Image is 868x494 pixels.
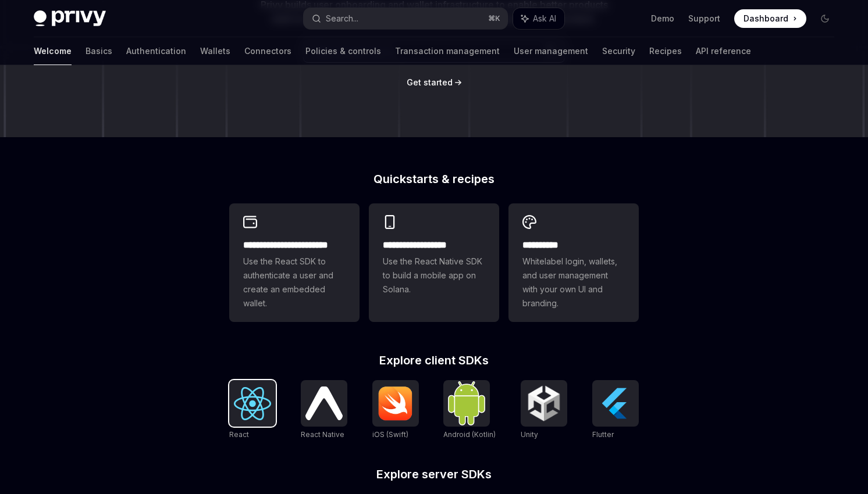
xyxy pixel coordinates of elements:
span: Get started [407,77,453,87]
a: API reference [696,37,751,65]
a: UnityUnity [521,380,567,441]
span: Ask AI [533,13,556,24]
span: ⌘ K [488,14,500,23]
a: Welcome [34,37,72,65]
a: ReactReact [229,380,276,441]
span: iOS (Swift) [372,430,408,439]
span: React [229,430,249,439]
img: dark logo [34,10,106,27]
span: Dashboard [744,13,788,24]
button: Search...⌘K [304,8,507,29]
a: Support [688,13,720,24]
button: Ask AI [513,8,564,29]
span: Use the React SDK to authenticate a user and create an embedded wallet. [243,255,346,310]
a: **** *****Whitelabel login, wallets, and user management with your own UI and branding. [508,203,639,322]
a: Recipes [649,37,682,65]
a: User management [514,37,588,65]
span: React Native [301,430,344,439]
img: React [234,387,271,420]
a: Demo [651,13,674,24]
div: Search... [326,12,358,26]
span: Whitelabel login, wallets, and user management with your own UI and branding. [522,255,625,310]
a: Security [602,37,635,65]
img: Unity [525,385,563,422]
h2: Explore server SDKs [229,468,639,480]
a: Authentication [126,37,186,65]
img: iOS (Swift) [377,386,414,421]
a: iOS (Swift)iOS (Swift) [372,380,419,441]
a: Policies & controls [305,37,381,65]
a: React NativeReact Native [301,380,347,441]
img: Flutter [597,385,634,422]
a: FlutterFlutter [592,380,639,441]
button: Toggle dark mode [816,9,834,28]
a: Dashboard [734,9,806,28]
img: React Native [305,386,343,420]
a: Basics [86,37,112,65]
a: Get started [407,77,453,88]
span: Use the React Native SDK to build a mobile app on Solana. [383,255,485,296]
span: Android (Kotlin) [443,430,496,439]
a: Android (Kotlin)Android (Kotlin) [443,380,496,441]
h2: Explore client SDKs [229,355,639,366]
span: Flutter [592,430,614,439]
span: Unity [521,430,538,439]
a: Wallets [200,37,230,65]
h2: Quickstarts & recipes [229,173,639,185]
a: **** **** **** ***Use the React Native SDK to build a mobile app on Solana. [369,203,499,322]
a: Transaction management [395,37,500,65]
img: Android (Kotlin) [448,381,485,425]
a: Connectors [244,37,291,65]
